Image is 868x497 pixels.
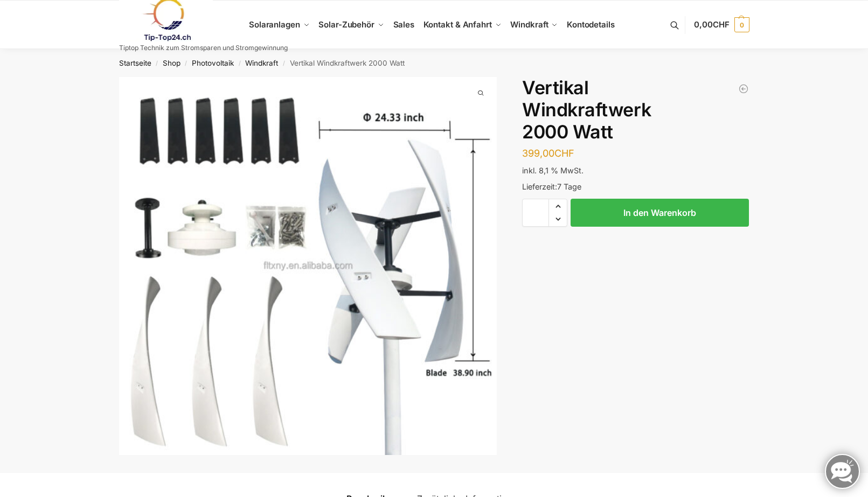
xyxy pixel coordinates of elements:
[571,199,749,227] button: In den Warenkorb
[554,148,574,159] span: CHF
[563,1,619,49] a: Kontodetails
[557,182,581,191] span: 7 Tage
[119,45,288,51] p: Tiptop Technik zum Stromsparen und Stromgewinnung
[393,19,415,30] span: Sales
[522,148,574,159] bdi: 399,00
[245,59,278,67] a: Windkraft
[278,59,289,68] span: /
[522,166,584,175] span: inkl. 8,1 % MwSt.
[549,199,567,213] span: Increase quantity
[234,59,245,68] span: /
[151,59,163,68] span: /
[314,1,388,49] a: Solar-Zubehör
[567,19,615,30] span: Kontodetails
[119,59,151,67] a: Startseite
[694,9,749,41] a: 0,00CHF 0
[506,1,563,49] a: Windkraft
[549,212,567,226] span: Reduce quantity
[713,19,730,30] span: CHF
[694,19,729,30] span: 0,00
[249,19,300,30] span: Solaranlagen
[119,77,497,455] a: Vertikal WindradHd63d2b51b2484c83bf992b756e770dc5o
[119,77,497,455] img: Vertikal Windrad
[423,19,492,30] span: Kontakt & Anfahrt
[388,1,419,49] a: Sales
[180,59,192,68] span: /
[522,77,749,143] h1: Vertikal Windkraftwerk 2000 Watt
[522,199,549,227] input: Produktmenge
[522,182,581,191] span: Lieferzeit:
[510,19,548,30] span: Windkraft
[419,1,506,49] a: Kontakt & Anfahrt
[318,19,374,30] span: Solar-Zubehör
[100,49,768,77] nav: Breadcrumb
[738,83,749,94] a: Windkraftanlage für Garten Terrasse
[734,17,749,32] span: 0
[192,59,234,67] a: Photovoltaik
[163,59,180,67] a: Shop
